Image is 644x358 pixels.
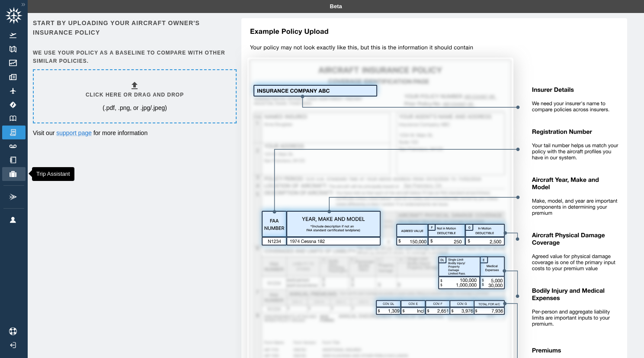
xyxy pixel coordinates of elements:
p: Visit our for more information [33,129,235,137]
a: support page [56,129,92,136]
h6: Start by uploading your aircraft owner's insurance policy [33,18,235,38]
p: (.pdf, .png, or .jpg/.jpeg) [103,103,167,112]
h6: We use your policy as a baseline to compare with other similar policies. [33,49,235,65]
h6: Click here or drag and drop [86,91,184,99]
